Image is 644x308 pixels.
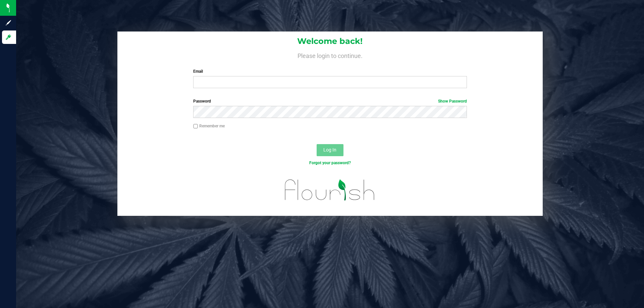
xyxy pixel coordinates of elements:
[5,19,12,26] inline-svg: Sign up
[117,51,543,59] h4: Please login to continue.
[323,147,336,152] span: Log In
[438,99,467,104] a: Show Password
[5,34,12,41] inline-svg: Log in
[277,173,383,207] img: flourish_logo.svg
[193,68,467,74] label: Email
[117,37,543,46] h1: Welcome back!
[193,123,225,129] label: Remember me
[193,124,198,129] input: Remember me
[317,144,343,156] button: Log In
[309,161,351,165] a: Forgot your password?
[193,99,211,104] span: Password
